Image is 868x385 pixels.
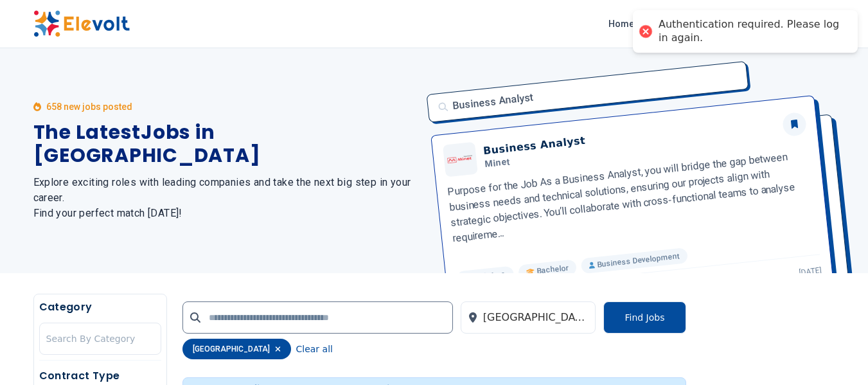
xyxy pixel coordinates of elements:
h5: Category [39,300,161,315]
h5: Contract Type [39,368,161,384]
img: Elevolt [33,10,130,37]
button: Clear all [296,339,333,359]
button: Find Jobs [603,301,686,334]
div: Authentication required. Please log in again. [659,18,845,45]
h1: The Latest Jobs in [GEOGRAPHIC_DATA] [33,121,419,167]
p: 658 new jobs posted [46,100,132,113]
div: [GEOGRAPHIC_DATA] [182,339,291,359]
a: Home [603,13,639,34]
h2: Explore exciting roles with leading companies and take the next big step in your career. Find you... [33,175,419,221]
